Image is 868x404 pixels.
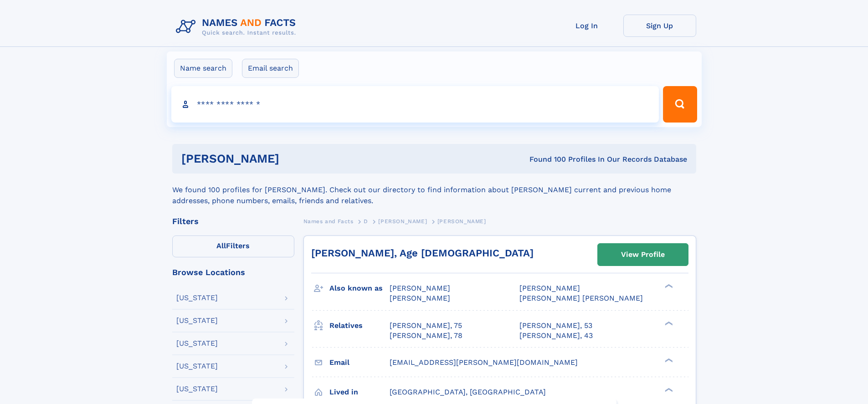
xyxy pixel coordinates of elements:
[550,15,623,37] a: Log In
[176,385,218,393] div: [US_STATE]
[663,283,673,289] div: ❯
[663,387,673,393] div: ❯
[519,321,592,331] a: [PERSON_NAME], 53
[390,284,450,292] span: [PERSON_NAME]
[390,331,462,341] a: [PERSON_NAME], 78
[663,86,697,123] button: Search Button
[364,218,368,225] span: D
[437,218,486,225] span: [PERSON_NAME]
[172,235,294,257] label: Filters
[519,294,643,302] span: [PERSON_NAME] [PERSON_NAME]
[390,321,462,331] a: [PERSON_NAME], 75
[329,355,390,370] h3: Email
[329,281,390,296] h3: Also known as
[172,174,696,206] div: We found 100 profiles for [PERSON_NAME]. Check out our directory to find information about [PERSO...
[303,215,354,227] a: Names and Facts
[663,357,673,363] div: ❯
[378,215,427,227] a: [PERSON_NAME]
[174,59,232,78] label: Name search
[172,15,303,39] img: Logo Names and Facts
[172,217,294,225] div: Filters
[311,247,534,259] a: [PERSON_NAME], Age [DEMOGRAPHIC_DATA]
[176,317,218,324] div: [US_STATE]
[390,358,578,367] span: [EMAIL_ADDRESS][PERSON_NAME][DOMAIN_NAME]
[329,384,390,400] h3: Lived in
[216,241,226,250] span: All
[364,215,368,227] a: D
[519,284,580,292] span: [PERSON_NAME]
[329,318,390,333] h3: Relatives
[176,294,218,302] div: [US_STATE]
[663,320,673,326] div: ❯
[404,154,687,164] div: Found 100 Profiles In Our Records Database
[390,294,450,302] span: [PERSON_NAME]
[378,218,427,225] span: [PERSON_NAME]
[176,363,218,370] div: [US_STATE]
[242,59,299,78] label: Email search
[172,268,294,276] div: Browse Locations
[390,388,546,396] span: [GEOGRAPHIC_DATA], [GEOGRAPHIC_DATA]
[598,244,688,266] a: View Profile
[171,86,659,123] input: search input
[519,331,593,341] a: [PERSON_NAME], 43
[181,153,405,164] h1: [PERSON_NAME]
[623,15,696,37] a: Sign Up
[176,340,218,347] div: [US_STATE]
[621,244,665,265] div: View Profile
